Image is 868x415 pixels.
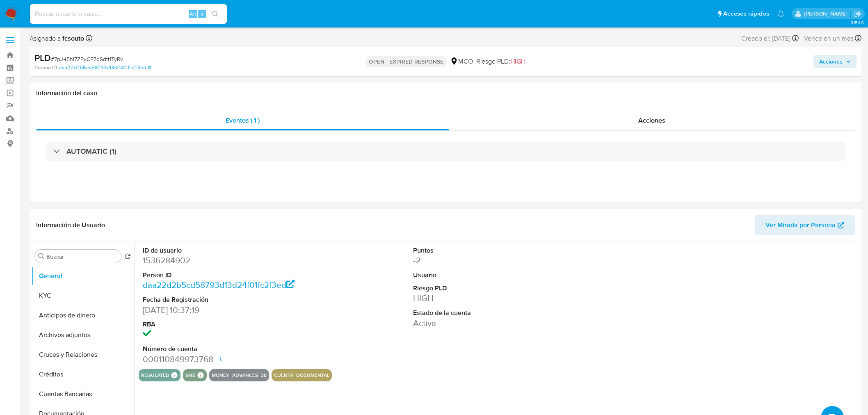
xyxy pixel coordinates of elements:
[36,221,105,229] h1: Información de Usuario
[46,253,118,260] input: Buscar
[32,306,134,325] button: Anticipos de dinero
[32,266,134,286] button: General
[143,255,315,266] dd: 1536284902
[638,116,665,125] span: Acciones
[38,253,45,260] button: Buscar
[141,374,169,377] button: regulated
[723,9,769,18] span: Accesos rápidos
[30,9,227,19] input: Buscar usuario o caso...
[32,286,134,306] button: KYC
[190,10,196,18] span: Alt
[804,34,854,43] span: Vence en un mes
[32,325,134,345] button: Archivos adjuntos
[476,57,525,66] span: Riesgo PLD:
[66,147,116,156] h3: AUTOMATIC (1)
[143,353,315,365] dd: 000110849973768
[36,89,855,97] h1: Información del caso
[804,10,850,18] p: felipe.cayon@mercadolibre.com
[46,142,845,161] div: AUTOMATIC (1)
[32,345,134,365] button: Cruces y Relaciones
[413,255,585,266] dd: -2
[143,344,315,353] dt: Número de cuenta
[819,55,843,68] span: Acciones
[741,33,799,44] div: Creado el: [DATE]
[413,271,585,280] dt: Usuario
[34,64,57,71] b: Person ID
[32,365,134,384] button: Créditos
[59,64,151,71] a: daa22d2b5cd58793d13d24f01fc2f3ed
[51,55,123,63] span: # 7pJ45hI7ZPyCP7dSdtt1TyRv
[274,374,329,377] button: cuenta_documental
[365,56,447,67] p: OPEN - EXPIRED RESPONSE
[413,284,585,293] dt: Riesgo PLD
[777,10,784,17] a: Notificaciones
[143,304,315,316] dd: [DATE] 10:37:19
[413,308,585,317] dt: Estado de la cuenta
[413,317,585,329] dd: Activa
[212,374,267,377] button: money_advances_38
[413,246,585,255] dt: Puntos
[813,55,857,68] button: Acciones
[207,8,224,20] button: search-icon
[143,295,315,304] dt: Fecha de Registración
[34,51,51,64] b: PLD
[185,374,196,377] button: smb
[143,246,315,255] dt: ID de usuario
[755,215,855,235] button: Ver Mirada por Persona
[765,215,836,235] span: Ver Mirada por Persona
[450,57,473,66] div: MCO
[853,9,862,18] a: Salir
[32,384,134,404] button: Cuentas Bancarias
[143,271,315,280] dt: Person ID
[800,33,802,44] span: -
[201,10,203,18] span: s
[143,320,315,329] dt: RBA
[226,116,260,125] span: Eventos ( 1 )
[143,279,295,291] a: daa22d2b5cd58793d13d24f01fc2f3ed
[510,57,525,66] span: HIGH
[413,292,585,304] dd: HIGH
[61,34,84,43] b: fcsouto
[30,34,84,43] span: Asignado a
[124,253,131,262] button: Volver al orden por defecto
